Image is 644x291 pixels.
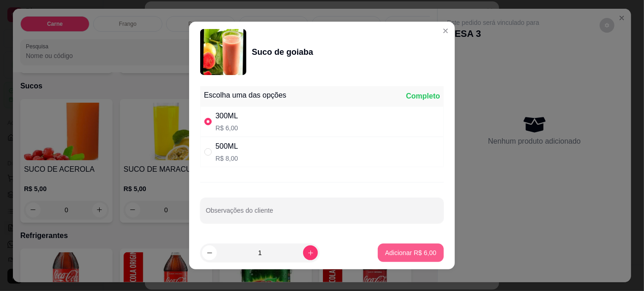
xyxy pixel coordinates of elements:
img: product-image [200,29,246,75]
p: R$ 6,00 [215,123,238,133]
button: increase-product-quantity [303,245,318,260]
div: Completo [406,91,440,102]
button: Adicionar R$ 6,00 [378,244,444,262]
div: Escolha uma das opções [204,90,286,101]
div: 300ML [215,111,238,122]
p: Adicionar R$ 6,00 [385,248,436,257]
div: Suco de goiaba [252,46,313,58]
button: decrease-product-quantity [202,245,217,260]
button: Close [438,23,453,38]
p: R$ 8,00 [215,154,238,163]
div: 500ML [215,141,238,152]
input: Observações do cliente [206,210,438,219]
